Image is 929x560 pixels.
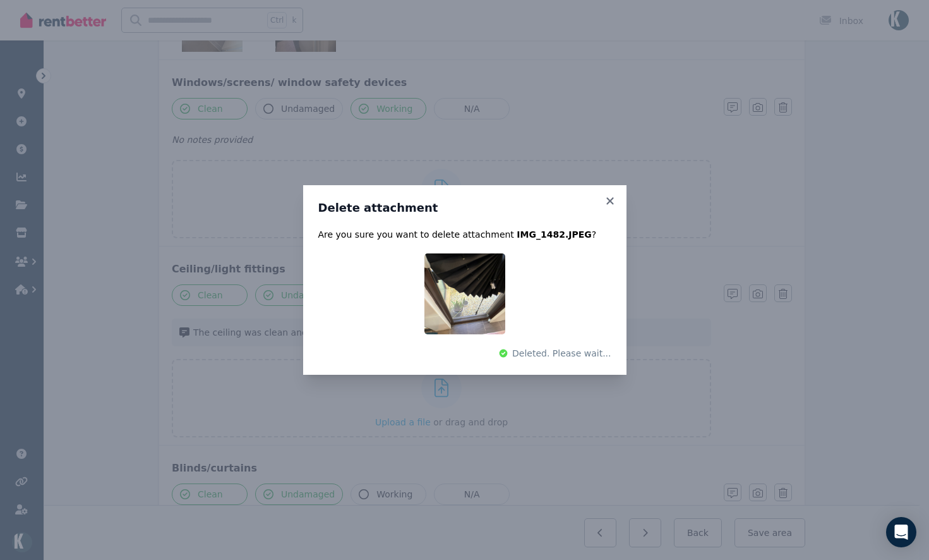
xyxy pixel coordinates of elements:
[318,228,611,241] p: Are you sure you want to delete attachment ?
[886,517,916,547] div: Open Intercom Messenger
[424,253,505,334] img: IMG_1482.JPEG
[517,229,591,240] span: IMG_1482.JPEG
[318,200,611,216] h3: Delete attachment
[512,347,611,360] span: Deleted. Please wait...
